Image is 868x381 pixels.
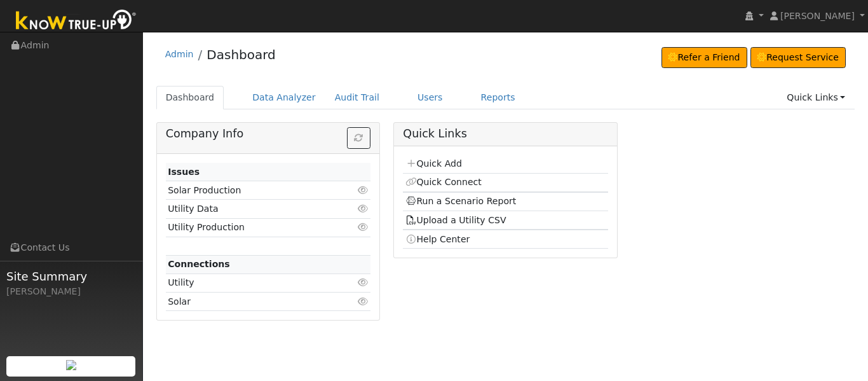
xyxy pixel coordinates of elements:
[405,215,506,225] a: Upload a Utility CSV
[207,47,276,62] a: Dashboard
[357,278,369,287] i: Click to view
[750,47,846,69] a: Request Service
[357,186,369,195] i: Click to view
[165,49,194,59] a: Admin
[6,268,136,285] span: Site Summary
[403,127,607,141] h5: Quick Links
[780,11,855,21] span: [PERSON_NAME]
[166,200,337,218] td: Utility Data
[168,167,200,177] strong: Issues
[168,259,230,269] strong: Connections
[325,86,389,109] a: Audit Trail
[777,86,855,109] a: Quick Links
[471,86,525,109] a: Reports
[166,181,337,200] td: Solar Production
[166,293,337,311] td: Solar
[66,360,76,370] img: retrieve
[166,218,337,237] td: Utility Production
[243,86,325,109] a: Data Analyzer
[156,86,224,109] a: Dashboard
[357,297,369,306] i: Click to view
[166,127,370,141] h5: Company Info
[357,223,369,232] i: Click to view
[405,196,517,206] a: Run a Scenario Report
[10,7,143,36] img: Know True-Up
[661,47,747,69] a: Refer a Friend
[166,274,337,292] td: Utility
[405,177,482,187] a: Quick Connect
[405,158,462,169] a: Quick Add
[405,234,470,244] a: Help Center
[408,86,452,109] a: Users
[6,285,136,298] div: [PERSON_NAME]
[357,204,369,213] i: Click to view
